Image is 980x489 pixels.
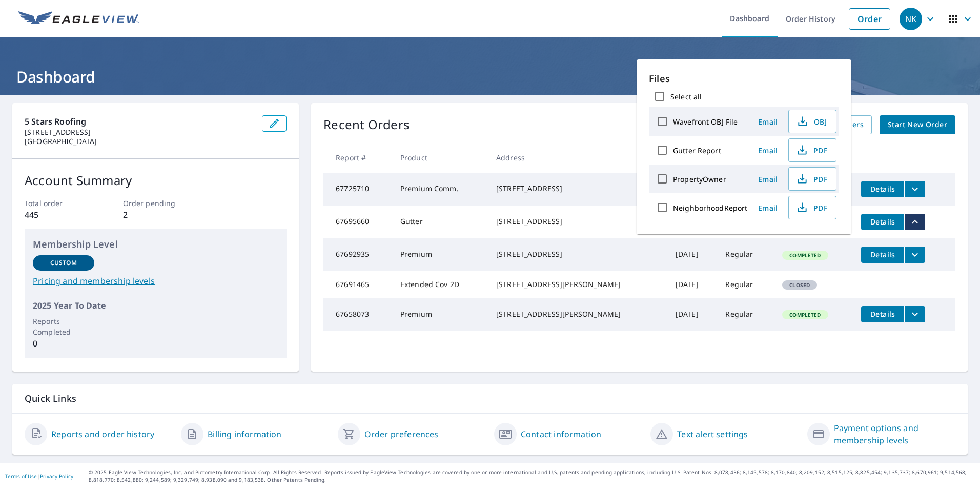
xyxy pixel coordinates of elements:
button: PDF [788,138,836,162]
p: Membership Level [33,237,278,251]
span: Email [756,146,780,155]
a: Order preferences [364,428,439,440]
a: Payment options and membership levels [834,422,955,446]
p: 2 [123,209,189,221]
p: Reports Completed [33,316,94,337]
img: EV Logo [18,11,139,27]
p: 0 [33,337,94,350]
span: Details [867,217,898,227]
button: Email [751,200,784,216]
label: PropertyOwner [673,174,726,184]
span: PDF [795,201,828,214]
td: Premium Comm. [392,173,488,206]
p: Custom [50,258,77,268]
button: filesDropdownBtn-67692935 [904,247,925,263]
p: © 2025 Eagle View Technologies, Inc. and Pictometry International Corp. All Rights Reserved. Repo... [89,468,975,484]
span: Closed [783,281,816,289]
span: Email [756,203,780,213]
a: Privacy Policy [40,473,73,480]
button: filesDropdownBtn-67658073 [904,306,925,322]
p: Total order [25,198,90,209]
label: NeighborhoodReport [673,203,747,213]
p: [GEOGRAPHIC_DATA] [25,137,254,146]
button: OBJ [788,110,836,133]
p: | [5,473,73,479]
a: Order [849,8,890,30]
label: Gutter Report [673,146,721,155]
td: Premium [392,298,488,331]
td: 67695660 [323,206,392,238]
td: Premium [392,238,488,271]
span: Details [867,309,898,319]
button: filesDropdownBtn-67695660 [904,214,925,230]
td: 67658073 [323,298,392,331]
div: [STREET_ADDRESS] [496,216,659,227]
span: Completed [783,252,827,259]
td: Regular [717,298,774,331]
td: [DATE] [667,238,718,271]
button: detailsBtn-67725710 [861,181,904,197]
button: PDF [788,167,836,191]
div: [STREET_ADDRESS] [496,249,659,259]
span: Details [867,184,898,194]
a: Billing information [208,428,281,440]
label: Select all [670,92,702,101]
p: 2025 Year To Date [33,299,278,312]
div: NK [900,8,922,30]
span: Start New Order [888,118,947,131]
a: Start New Order [880,115,955,134]
a: Text alert settings [677,428,748,440]
button: detailsBtn-67695660 [861,214,904,230]
button: detailsBtn-67658073 [861,306,904,322]
span: PDF [795,144,828,156]
button: Email [751,171,784,187]
td: Regular [717,271,774,298]
th: Report # [323,142,392,173]
span: Email [756,117,780,127]
th: Product [392,142,488,173]
p: Order pending [123,198,189,209]
td: 67692935 [323,238,392,271]
td: Extended Cov 2D [392,271,488,298]
span: PDF [795,173,828,185]
div: [STREET_ADDRESS][PERSON_NAME] [496,279,659,290]
button: filesDropdownBtn-67725710 [904,181,925,197]
p: Recent Orders [323,115,410,134]
div: [STREET_ADDRESS] [496,184,659,194]
p: 445 [25,209,90,221]
button: Email [751,114,784,130]
h1: Dashboard [12,66,968,87]
label: Wavefront OBJ File [673,117,738,127]
button: Email [751,142,784,158]
td: [DATE] [667,298,718,331]
td: 67691465 [323,271,392,298]
td: [DATE] [667,271,718,298]
span: Details [867,250,898,259]
p: Quick Links [25,392,955,405]
p: 5 Stars Roofing [25,115,254,128]
td: Regular [717,238,774,271]
p: [STREET_ADDRESS] [25,128,254,137]
span: OBJ [795,115,828,128]
a: Pricing and membership levels [33,275,278,287]
div: [STREET_ADDRESS][PERSON_NAME] [496,309,659,319]
th: Address [488,142,667,173]
button: PDF [788,196,836,219]
p: Files [649,72,839,86]
td: Gutter [392,206,488,238]
a: Contact information [521,428,601,440]
span: Completed [783,311,827,318]
a: Reports and order history [51,428,154,440]
span: Email [756,174,780,184]
p: Account Summary [25,171,287,190]
td: 67725710 [323,173,392,206]
button: detailsBtn-67692935 [861,247,904,263]
a: Terms of Use [5,473,37,480]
